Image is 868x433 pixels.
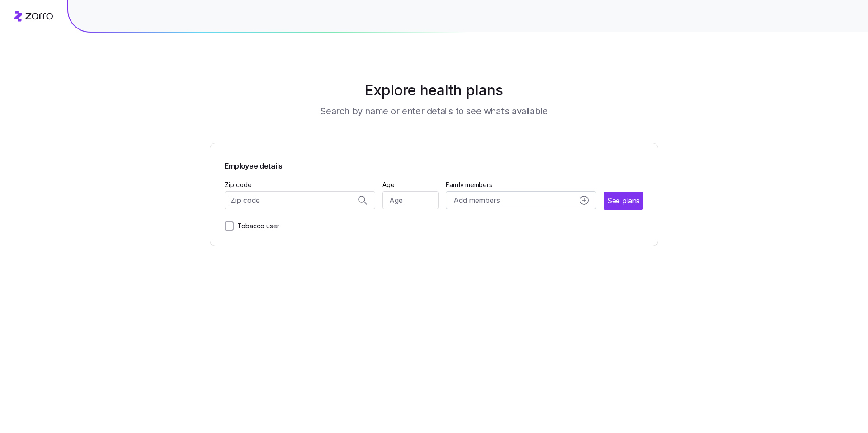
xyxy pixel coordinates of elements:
[320,105,547,118] h3: Search by name or enter details to see what’s available
[604,192,643,210] button: See plans
[453,195,500,206] span: Add members
[225,180,252,190] label: Zip code
[382,180,395,190] label: Age
[232,80,636,101] h1: Explore health plans
[225,158,283,172] span: Employee details
[580,196,589,205] svg: add icon
[446,180,596,189] span: Family members
[607,195,640,207] span: See plans
[446,191,596,209] button: Add membersadd icon
[225,191,375,209] input: Zip code
[382,191,439,209] input: Age
[234,221,279,231] label: Tobacco user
